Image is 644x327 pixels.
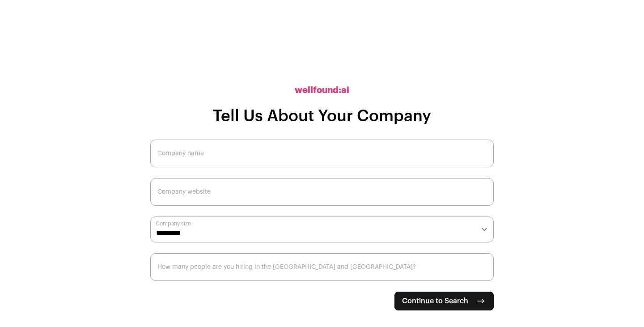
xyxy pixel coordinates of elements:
[150,253,494,281] input: How many people are you hiring in the US and Canada?
[295,84,349,97] h2: wellfound:ai
[213,107,431,125] h1: Tell Us About Your Company
[394,292,494,310] button: Continue to Search
[150,140,494,167] input: Company name
[150,178,494,206] input: Company website
[402,296,468,306] span: Continue to Search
